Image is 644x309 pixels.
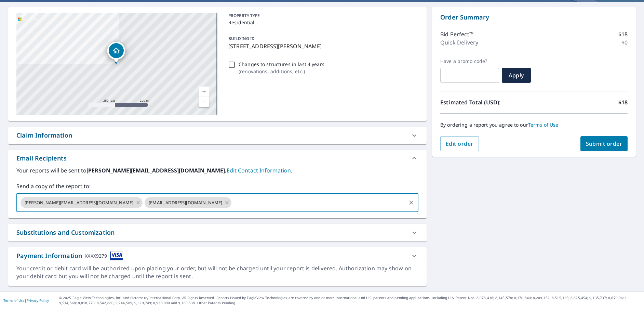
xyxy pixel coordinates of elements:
p: Estimated Total (USD): [440,98,534,106]
a: Privacy Policy [27,298,49,303]
div: Email Recipients [16,154,67,163]
div: [PERSON_NAME][EMAIL_ADDRESS][DOMAIN_NAME] [21,197,143,208]
button: Apply [502,68,531,83]
div: Payment Information [16,251,123,260]
a: EditContactInfo [227,167,292,174]
a: Current Level 17, Zoom In [199,87,209,97]
div: Claim Information [8,127,427,144]
div: Dropped pin, building 1, Residential property, 6580 Old Dobbin Dr N Mobile, AL 36695 [107,42,125,63]
p: By ordering a report you agree to our [440,122,628,128]
div: Substitutions and Customization [8,224,427,241]
span: Apply [507,72,525,79]
div: Your credit or debit card will be authorized upon placing your order, but will not be charged unt... [16,265,418,280]
span: Edit order [446,140,473,147]
p: ( renovations, additions, etc. ) [239,68,324,75]
div: Claim Information [16,131,72,140]
p: Bid Perfect™ [440,30,473,38]
button: Edit order [440,136,479,151]
div: [EMAIL_ADDRESS][DOMAIN_NAME] [145,197,231,208]
b: [PERSON_NAME][EMAIL_ADDRESS][DOMAIN_NAME]. [86,167,227,174]
p: Order Summary [440,13,628,22]
p: | [3,298,49,302]
p: PROPERTY TYPE [228,13,416,19]
a: Terms of Use [528,121,559,128]
p: $18 [618,30,628,38]
p: Changes to structures in last 4 years [239,61,324,68]
label: Send a copy of the report to: [16,182,418,190]
div: Email Recipients [8,150,427,166]
img: cardImage [110,251,123,260]
span: Submit order [586,140,622,147]
button: Clear [406,198,416,207]
p: $0 [621,38,628,47]
div: Substitutions and Customization [16,228,115,237]
label: Your reports will be sent to [16,166,418,175]
button: Submit order [580,136,628,151]
a: Current Level 17, Zoom Out [199,97,209,107]
p: $18 [618,98,628,106]
label: Have a promo code? [440,58,499,64]
span: [EMAIL_ADDRESS][DOMAIN_NAME] [145,199,226,206]
a: Terms of Use [3,298,25,303]
p: BUILDING ID [228,36,255,41]
p: [STREET_ADDRESS][PERSON_NAME] [228,42,416,50]
div: Payment InformationXXXX9279cardImage [8,247,427,265]
span: [PERSON_NAME][EMAIL_ADDRESS][DOMAIN_NAME] [21,199,137,206]
p: © 2025 Eagle View Technologies, Inc. and Pictometry International Corp. All Rights Reserved. Repo... [59,295,641,306]
p: Residential [228,19,416,26]
p: Quick Delivery [440,38,478,47]
div: XXXX9279 [85,251,107,260]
